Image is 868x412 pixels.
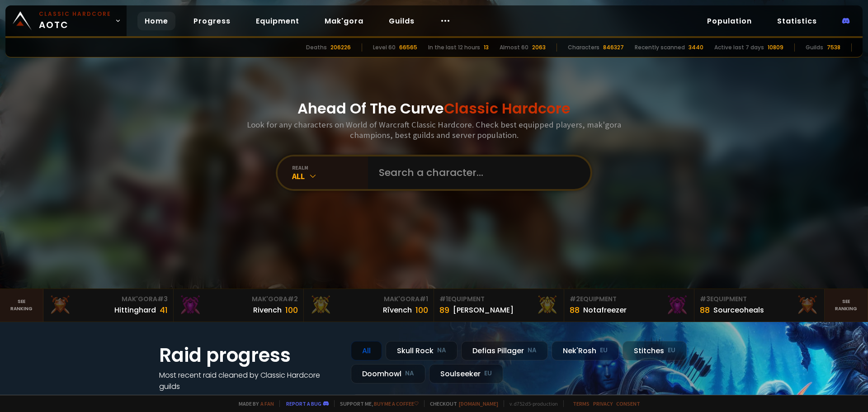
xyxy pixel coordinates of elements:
[114,304,156,316] div: Hittinghard
[373,156,580,189] input: Search a character...
[179,294,298,304] div: Mak'Gora
[233,400,274,407] span: Made by
[484,43,489,52] div: 13
[386,341,458,360] div: Skull Rock
[306,43,327,52] div: Deaths
[444,98,571,118] span: Classic Hardcore
[528,346,537,355] small: NA
[461,341,548,360] div: Defias Pillager
[694,289,825,322] a: #3Equipment88Sourceoheals
[570,294,689,304] div: Equipment
[49,294,168,304] div: Mak'Gora
[160,304,168,316] div: 41
[159,393,218,403] a: See all progress
[39,10,111,18] small: Classic Hardcore
[504,400,558,407] span: v. d752d5 - production
[285,304,298,316] div: 100
[157,294,168,303] span: # 3
[159,369,340,392] h4: Most recent raid cleaned by Classic Hardcore guilds
[383,304,412,316] div: Rîvench
[399,43,417,52] div: 66565
[532,43,546,52] div: 2063
[827,43,840,52] div: 7538
[297,98,571,119] h1: Ahead Of The Curve
[700,294,710,303] span: # 3
[434,289,564,322] a: #1Equipment89[PERSON_NAME]
[382,12,422,30] a: Guilds
[768,43,783,52] div: 10809
[260,400,274,407] a: a fan
[713,304,764,316] div: Sourceoheals
[309,294,428,304] div: Mak'Gora
[351,364,425,384] div: Doomhowl
[174,289,304,322] a: Mak'Gora#2Rivench100
[5,5,127,36] a: Classic HardcoreAOTC
[603,43,624,52] div: 846327
[770,12,824,30] a: Statistics
[428,43,480,52] div: In the last 12 hours
[249,12,307,30] a: Equipment
[243,119,625,140] h3: Look for any characters on World of Warcraft Classic Hardcore. Check best equipped players, mak'g...
[253,304,282,316] div: Rivench
[420,294,428,303] span: # 1
[568,43,599,52] div: Characters
[424,400,498,407] span: Checkout
[405,369,414,378] small: NA
[439,304,449,316] div: 89
[415,304,428,316] div: 100
[288,294,298,303] span: # 2
[700,12,759,30] a: Population
[159,341,340,369] h1: Raid progress
[334,400,419,407] span: Support me,
[437,346,446,355] small: NA
[439,294,558,304] div: Equipment
[573,400,590,407] a: Terms
[453,304,514,316] div: [PERSON_NAME]
[700,304,710,316] div: 88
[292,171,368,181] div: All
[137,12,175,30] a: Home
[304,289,434,322] a: Mak'Gora#1Rîvench100
[374,400,419,407] a: Buy me a coffee
[564,289,694,322] a: #2Equipment88Notafreezer
[700,294,819,304] div: Equipment
[39,10,111,32] span: AOTC
[330,43,351,52] div: 206226
[616,400,640,407] a: Consent
[317,12,371,30] a: Mak'gora
[552,341,619,360] div: Nek'Rosh
[351,341,382,360] div: All
[570,294,580,303] span: # 2
[186,12,238,30] a: Progress
[635,43,685,52] div: Recently scanned
[373,43,396,52] div: Level 60
[825,289,868,322] a: Seeranking
[439,294,448,303] span: # 1
[689,43,703,52] div: 3440
[43,289,174,322] a: Mak'Gora#3Hittinghard41
[714,43,764,52] div: Active last 7 days
[286,400,321,407] a: Report a bug
[292,164,368,171] div: realm
[623,341,687,360] div: Stitches
[806,43,823,52] div: Guilds
[429,364,503,384] div: Soulseeker
[500,43,528,52] div: Almost 60
[459,400,498,407] a: [DOMAIN_NAME]
[668,346,675,355] small: EU
[600,346,608,355] small: EU
[570,304,580,316] div: 88
[484,369,492,378] small: EU
[583,304,627,316] div: Notafreezer
[593,400,613,407] a: Privacy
